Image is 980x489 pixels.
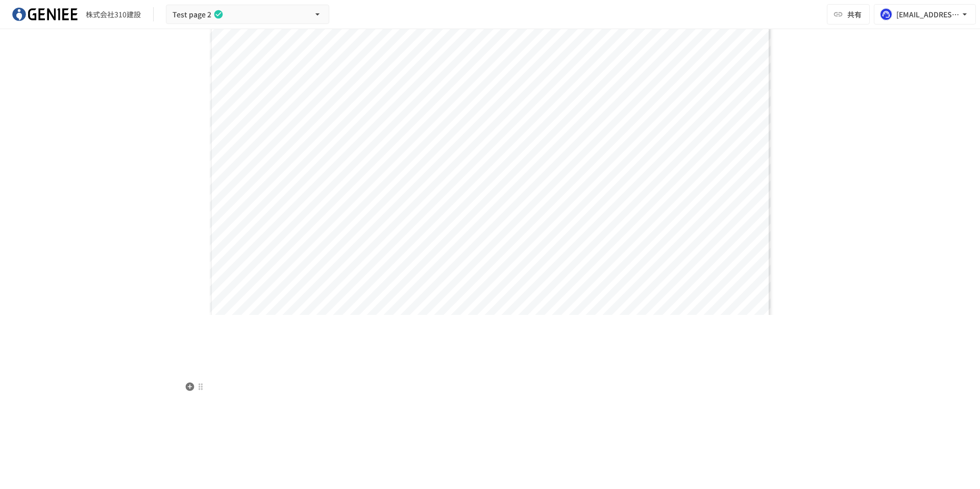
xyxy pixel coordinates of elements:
[166,5,329,25] button: Test page 2
[827,4,870,25] button: 共有
[173,8,211,21] span: Test page 2
[874,4,976,25] button: [EMAIL_ADDRESS][DOMAIN_NAME]
[847,9,862,20] span: 共有
[896,8,960,21] div: [EMAIL_ADDRESS][DOMAIN_NAME]
[86,9,141,20] div: 株式会社310建設
[12,6,78,22] img: mDIuM0aA4TOBKl0oB3pspz7XUBGXdoniCzRRINgIxkl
